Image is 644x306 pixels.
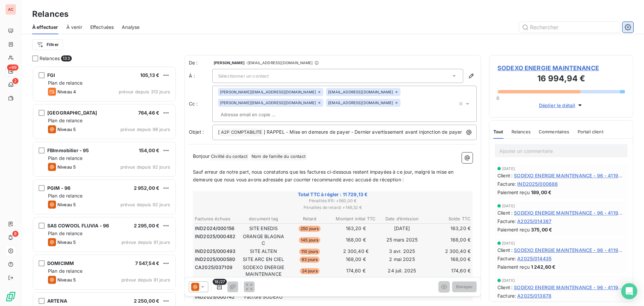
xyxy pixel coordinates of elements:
th: Factures échues [195,215,240,222]
span: [EMAIL_ADDRESS][DOMAIN_NAME] [328,101,393,105]
span: Déplier le détail [539,102,576,109]
span: Facture : [497,218,516,225]
span: 18/27 [213,279,227,285]
span: Effectuées [90,24,114,31]
th: document tag [241,215,286,222]
span: Niveau 5 [57,239,76,245]
button: Envoyer [452,281,477,292]
span: 110 jours [299,249,320,255]
div: Open Intercom Messenger [621,283,637,299]
span: DOMICIMM [47,260,74,266]
td: SODEXO ENERGIE MAINTENANCE [241,264,286,278]
img: Logo LeanPay [5,291,16,302]
span: Niveau 5 [57,202,76,207]
span: Paiement reçu [497,263,530,270]
span: 93 jours [300,257,320,263]
span: IND2025/000580 [195,256,235,263]
td: 24 juil. 2025 [379,264,425,278]
span: FGI [47,72,55,78]
td: SITE ALTEN [241,248,286,255]
span: Objet : [189,129,204,135]
span: IND2025/000686 [517,180,558,187]
span: 2 295,00 € [134,223,160,228]
td: 168,00 € [333,233,379,247]
span: SAS COWOOL FLUVIA - 96 [47,223,109,228]
span: SODEXO ENERGIE MAINTENANCE - 96 - 41196S17 [514,247,625,254]
span: 105,13 € [140,72,159,78]
span: 24 jours [300,268,320,274]
td: 25 mars 2025 [379,233,425,247]
span: Analyse [122,24,140,31]
span: IND2025/000482 [195,233,235,240]
span: Niveau 5 [57,127,76,132]
span: [PERSON_NAME] [214,61,245,65]
span: Portail client [578,129,603,134]
span: IND2025/000742 [195,294,235,300]
input: Adresse email en copie ... [218,110,296,120]
span: IND2025/000493 [195,248,235,255]
span: Client : [497,247,513,254]
span: Niveau 5 [57,277,76,282]
td: 2 300,40 € [333,248,379,255]
td: 2 mai 2025 [379,256,425,263]
div: AC [5,4,16,15]
span: 0 [496,95,499,101]
span: SODEXO ENERGIE MAINTENANCE - 96 - 41196S17 [514,284,625,291]
span: [DATE] [502,241,515,245]
span: 133 [61,55,71,61]
span: - [EMAIL_ADDRESS][DOMAIN_NAME] [246,61,313,65]
th: Solde TTC [425,215,471,222]
span: Plan de relance [48,155,83,161]
td: 168,00 € [425,233,471,247]
span: Sauf erreur de notre part, nous constatons que les factures ci-dessous restent impayées à ce jour... [193,169,455,182]
span: Niveau 4 [57,89,76,94]
span: Pénalités de retard : + 146,32 € [194,205,472,211]
span: 250 jours [299,226,321,232]
td: 168,00 € [425,256,471,263]
div: grid [32,66,176,306]
span: 189,00 € [531,189,551,196]
span: Plan de relance [48,118,83,123]
span: 7 547,54 € [135,260,160,266]
span: 2 [12,78,18,84]
span: Bonjour [193,153,210,159]
span: De : [189,59,212,66]
span: Tout [493,129,503,134]
span: 2 952,00 € [134,185,160,191]
h3: 16 994,94 € [497,73,625,86]
span: Total TTC à régler : 11 729,13 € [194,191,472,198]
span: SODEXO ENERGIE MAINTENANCE [497,63,625,73]
span: IND2024/000156 [195,225,234,232]
span: 2 250,00 € [134,298,160,304]
td: ORANGE BLAGNAC [241,233,286,247]
span: A2025/014435 [517,255,551,262]
span: À effectuer [32,24,58,31]
button: Filtrer [32,39,63,50]
span: Sélectionner un contact [218,73,269,79]
span: Facture : [497,292,516,299]
span: prévue depuis 92 jours [120,164,170,170]
span: prévue depuis 91 jours [121,239,170,245]
span: prévue depuis 92 jours [120,202,170,207]
span: CA2025/037109 [195,264,232,271]
span: A2P COMPTABILITE [220,129,263,136]
th: Retard [287,215,332,222]
span: [PERSON_NAME][EMAIL_ADDRESS][DOMAIN_NAME] [220,101,316,105]
td: 3 avr. 2025 [379,248,425,255]
span: prévue depuis 98 jours [120,127,170,132]
span: [DATE] [502,204,515,208]
span: [EMAIL_ADDRESS][DOMAIN_NAME] [328,90,393,94]
td: SITE ARC EN CIEL [241,256,286,263]
span: SODEXO ENERGIE MAINTENANCE - 96 - 41196S17 [514,172,625,179]
td: 174,60 € [333,264,379,278]
span: Paiement reçu [497,226,530,233]
span: Civilité du contact [210,153,249,161]
label: Cc : [189,100,212,107]
span: SODEXO ENERGIE MAINTENANCE - 96 - 41196S17 [514,209,625,216]
span: [DATE] [502,167,515,171]
span: A2025/014367 [517,218,551,225]
span: PGIM - 96 [47,185,70,191]
button: Déplier le détail [537,101,586,109]
span: ] RAPPEL - Mise en demeure de payer - Dernier avertissement avant injonction de payer [264,129,462,135]
span: [ [218,129,220,135]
